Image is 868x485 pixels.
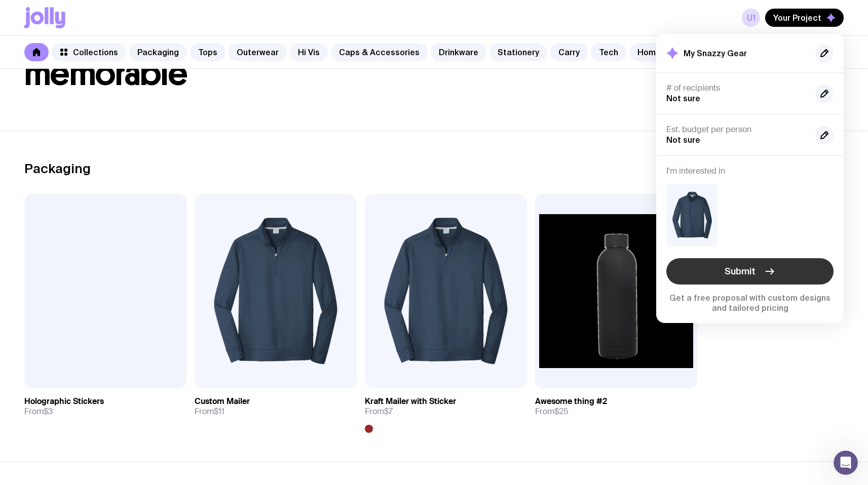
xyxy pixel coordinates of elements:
h3: Holographic Stickers [24,396,104,407]
a: Stationery [489,43,547,61]
span: From [24,407,53,417]
a: Drinkware [431,43,486,61]
h2: My Snazzy Gear [684,48,747,58]
a: Tops [190,43,225,61]
span: Your Project [773,13,821,23]
span: From [535,407,569,417]
h2: Packaging [24,161,91,176]
p: Get a free proposal with custom designs and tailored pricing [666,293,834,313]
a: Tech [591,43,626,61]
span: $7 [384,406,393,417]
h4: I'm interested in [666,166,834,176]
span: Collections [73,47,118,57]
span: $25 [554,406,569,417]
span: From [365,407,393,417]
a: Carry [550,43,588,61]
h4: # of recipients [666,83,807,93]
h3: Awesome thing #2 [535,396,607,407]
h3: Kraft Mailer with Sticker [365,396,456,407]
h4: Est. budget per person [666,125,807,135]
a: Packaging [129,43,187,61]
a: Kraft Mailer with StickerFrom$7 [365,388,527,433]
a: Collections [52,43,126,61]
iframe: Intercom live chat [834,451,858,475]
span: $3 [44,406,53,417]
span: Submit [725,265,756,277]
span: Not sure [666,135,700,144]
span: $11 [214,406,224,417]
a: Holographic StickersFrom$3 [24,388,186,425]
a: Outerwear [229,43,287,61]
a: Home & Leisure [629,43,708,61]
button: Your Project [765,9,844,27]
span: Not sure [666,94,700,103]
a: Caps & Accessories [331,43,428,61]
a: Awesome thing #2From$25 [535,388,697,425]
a: u1 [742,9,760,27]
h3: Custom Mailer [195,396,250,407]
a: Custom MailerFrom$11 [195,388,357,425]
a: Hi Vis [290,43,328,61]
button: Submit [666,258,834,285]
span: From [195,407,224,417]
